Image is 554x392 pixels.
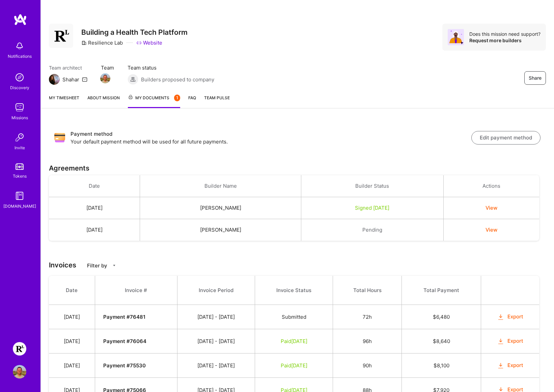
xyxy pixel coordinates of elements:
[71,138,471,145] p: Your default payment method will be used for all future payments.
[13,365,26,378] img: User Avatar
[13,189,26,203] img: guide book
[101,64,114,71] span: Team
[112,263,116,268] i: icon CaretDown
[95,276,177,305] th: Invoice #
[282,314,306,320] span: Submitted
[15,144,25,151] div: Invite
[49,64,87,71] span: Team architect
[11,114,28,121] div: Missions
[177,329,255,354] td: [DATE] - [DATE]
[49,175,140,197] th: Date
[81,28,188,36] h3: Building a Health Tech Platform
[402,305,481,329] td: $ 6,480
[281,362,307,369] span: Paid [DATE]
[177,276,255,305] th: Invoice Period
[333,305,402,329] td: 72h
[3,203,36,210] div: [DOMAIN_NAME]
[140,219,301,241] td: [PERSON_NAME]
[100,73,110,83] img: Team Member Avatar
[62,76,79,83] div: Shahar
[402,354,481,378] td: $ 8,100
[486,204,497,211] button: View
[49,164,546,172] h3: Agreements
[497,313,505,321] i: icon OrangeDownload
[333,276,402,305] th: Total Hours
[188,94,196,108] a: FAQ
[13,71,26,84] img: discovery
[177,354,255,378] td: [DATE] - [DATE]
[82,77,87,82] i: icon Mail
[140,175,301,197] th: Builder Name
[49,24,73,48] img: Company Logo
[13,173,27,180] div: Tokens
[49,94,79,108] a: My timesheet
[333,354,402,378] td: 90h
[204,94,230,108] a: Team Pulse
[49,74,60,85] img: Team Architect
[71,130,471,138] h3: Payment method
[174,95,180,101] div: 1
[309,226,435,233] div: Pending
[469,37,541,44] div: Request more builders
[497,338,505,345] i: icon OrangeDownload
[177,305,255,329] td: [DATE] - [DATE]
[281,338,307,344] span: Paid [DATE]
[13,131,26,144] img: Invite
[301,175,443,197] th: Builder Status
[49,219,140,241] td: [DATE]
[13,342,26,356] img: Resilience Lab: Building a Health Tech Platform
[333,329,402,354] td: 96h
[141,76,214,83] span: Builders proposed to company
[10,84,29,91] div: Discovery
[497,362,523,369] button: Export
[87,262,107,269] p: Filter by
[13,101,26,114] img: teamwork
[49,329,95,354] td: [DATE]
[49,276,95,305] th: Date
[49,261,546,269] h3: Invoices
[529,75,542,81] span: Share
[140,197,301,219] td: [PERSON_NAME]
[11,342,28,356] a: Resilience Lab: Building a Health Tech Platform
[471,131,541,145] button: Edit payment method
[486,226,497,233] button: View
[497,313,523,321] button: Export
[103,314,145,320] strong: Payment # 76481
[448,29,464,45] img: Avatar
[402,329,481,354] td: $ 8,640
[255,276,333,305] th: Invoice Status
[16,163,24,170] img: tokens
[101,73,110,84] a: Team Member Avatar
[402,276,481,305] th: Total Payment
[128,74,138,85] img: Builders proposed to company
[128,64,214,71] span: Team status
[204,95,230,100] span: Team Pulse
[87,94,120,108] a: About Mission
[497,337,523,345] button: Export
[8,53,32,60] div: Notifications
[309,204,435,211] div: Signed [DATE]
[49,354,95,378] td: [DATE]
[469,31,541,37] div: Does this mission need support?
[103,362,146,369] strong: Payment # 75530
[136,39,162,46] a: Website
[81,39,123,46] div: Resilience Lab
[128,94,180,102] span: My Documents
[54,132,65,143] img: Payment method
[11,365,28,378] a: User Avatar
[128,94,180,108] a: My Documents1
[13,39,26,53] img: bell
[13,14,27,26] img: logo
[103,338,146,344] strong: Payment # 76064
[497,362,505,370] i: icon OrangeDownload
[49,197,140,219] td: [DATE]
[524,71,546,85] button: Share
[443,175,539,197] th: Actions
[49,305,95,329] td: [DATE]
[81,40,87,46] i: icon CompanyGray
